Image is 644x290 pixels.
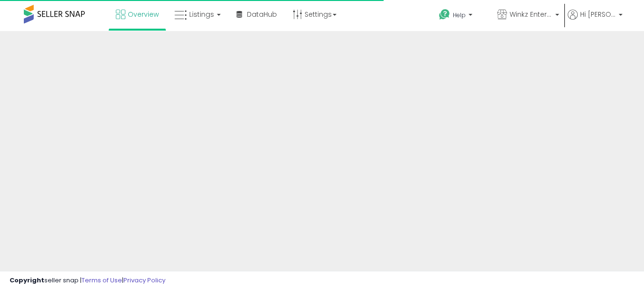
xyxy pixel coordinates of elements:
[580,10,616,19] span: Hi [PERSON_NAME]
[10,276,165,285] div: seller snap | |
[123,276,165,285] a: Privacy Policy
[453,11,466,19] span: Help
[247,10,277,19] span: DataHub
[189,10,214,19] span: Listings
[568,10,623,31] a: Hi [PERSON_NAME]
[128,10,159,19] span: Overview
[431,1,489,31] a: Help
[439,9,450,21] i: Get Help
[82,276,122,285] a: Terms of Use
[10,276,44,285] strong: Copyright
[510,10,552,19] span: Winkz Enterprises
